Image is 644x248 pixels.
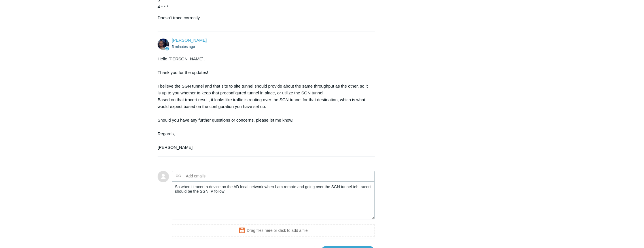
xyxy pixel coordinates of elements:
input: Add emails [184,172,245,180]
span: Connor Davis [172,38,207,43]
div: Hello [PERSON_NAME], Thank you for the updates! I believe the SGN tunnel and that site to site tu... [158,56,369,151]
textarea: Add your reply [172,181,375,220]
p: Doesn't trace correctly. [158,14,369,21]
label: CC [176,172,181,180]
time: 08/19/2025, 18:21 [172,44,195,49]
a: [PERSON_NAME] [172,38,207,43]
